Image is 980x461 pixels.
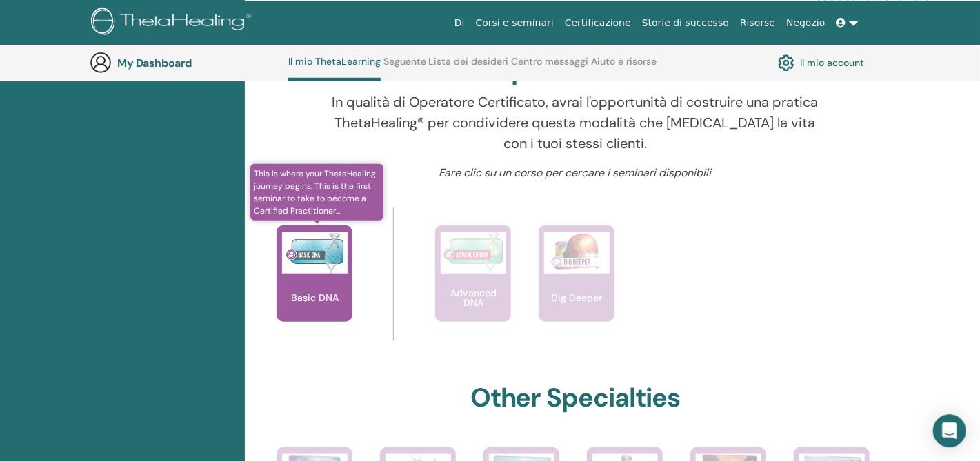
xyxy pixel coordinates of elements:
[117,56,255,69] h3: My Dashboard
[781,10,830,35] a: Negozio
[778,50,864,74] a: Il mio account
[511,55,588,77] a: Centro messaggi
[323,91,828,153] p: In qualità di Operatore Certificato, avrai l'opportunità di costruire una pratica ThetaHealing® p...
[539,225,614,349] a: Dig Deeper Dig Deeper
[435,225,511,349] a: Advanced DNA Advanced DNA
[449,10,470,35] a: Di
[383,55,426,77] a: Seguente
[778,50,794,74] img: cog.svg
[323,164,828,181] p: Fare clic su un corso per cercare i seminari disponibili
[544,232,610,273] img: Dig Deeper
[734,10,781,35] a: Risorse
[250,163,383,220] span: This is where your ThetaHealing journey begins. This is the first seminar to take to become a Cer...
[470,382,681,413] h2: Other Specialties
[441,232,506,273] img: Advanced DNA
[282,232,348,273] img: Basic DNA
[435,287,511,307] p: Advanced DNA
[933,414,966,447] div: Open Intercom Messenger
[90,51,112,73] img: generic-user-icon.jpg
[591,55,657,77] a: Aiuto e risorse
[288,55,381,81] a: Il mio ThetaLearning
[91,7,256,38] img: logo.png
[286,292,344,302] p: Basic DNA
[637,10,734,35] a: Storie di successo
[559,10,637,35] a: Certificazione
[470,10,559,35] a: Corsi e seminari
[546,292,608,302] p: Dig Deeper
[429,55,509,77] a: Lista dei desideri
[511,54,639,86] h2: praticante
[277,225,352,349] a: This is where your ThetaHealing journey begins. This is the first seminar to take to become a Cer...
